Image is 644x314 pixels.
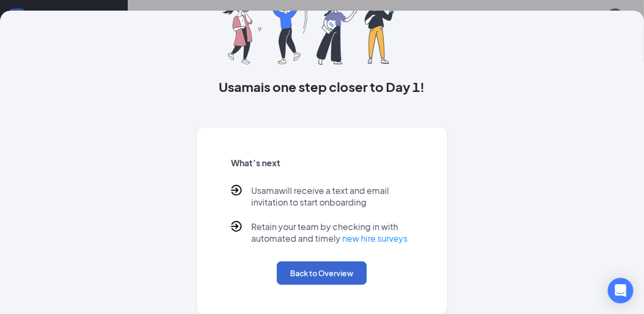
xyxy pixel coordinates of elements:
div: Open Intercom Messenger [608,278,633,303]
h3: Usama is one step closer to Day 1! [197,78,447,96]
h5: What’s next [231,157,412,169]
a: new hire surveys [342,233,408,244]
button: Back to Overview [277,261,367,285]
p: Usama will receive a text and email invitation to start onboarding [251,185,412,208]
p: Retain your team by checking in with automated and timely [251,221,412,244]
